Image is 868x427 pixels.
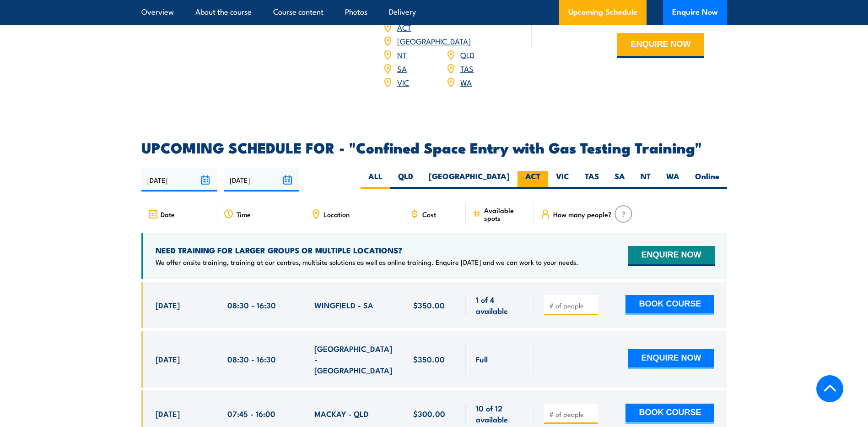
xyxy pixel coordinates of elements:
span: Full [476,354,488,364]
input: # of people [549,301,595,310]
label: ACT [518,171,548,189]
a: [GEOGRAPHIC_DATA] [397,35,471,46]
span: WINGFIELD - SA [314,300,373,310]
button: ENQUIRE NOW [628,246,714,266]
input: From date [141,168,217,192]
a: VIC [397,77,409,88]
label: NT [633,171,658,189]
button: BOOK COURSE [625,295,714,315]
button: BOOK COURSE [625,404,714,424]
span: Time [237,210,251,218]
a: NT [397,49,407,60]
button: ENQUIRE NOW [617,33,704,58]
span: Available spots [484,206,528,222]
label: Online [687,171,727,189]
a: SA [397,63,407,74]
span: How many people? [553,210,612,218]
span: [DATE] [156,354,180,364]
span: MACKAY - QLD [314,408,369,419]
span: Cost [422,210,436,218]
span: $350.00 [413,354,445,364]
span: $300.00 [413,408,445,419]
label: WA [658,171,687,189]
h2: UPCOMING SCHEDULE FOR - "Confined Space Entry with Gas Testing Training" [141,141,727,153]
h4: NEED TRAINING FOR LARGER GROUPS OR MULTIPLE LOCATIONS? [156,245,578,255]
label: [GEOGRAPHIC_DATA] [421,171,518,189]
span: 08:30 - 16:30 [227,300,276,310]
button: ENQUIRE NOW [628,349,714,369]
span: 07:45 - 16:00 [227,408,275,419]
span: [DATE] [156,300,180,310]
a: QLD [460,49,474,60]
span: [DATE] [156,408,180,419]
label: VIC [548,171,577,189]
input: To date [224,168,299,192]
span: $350.00 [413,300,445,310]
span: Date [161,210,175,218]
span: 10 of 12 available [476,403,524,424]
span: Location [323,210,350,218]
span: [GEOGRAPHIC_DATA] - [GEOGRAPHIC_DATA] [314,343,393,375]
label: QLD [390,171,421,189]
a: WA [460,77,472,88]
label: SA [607,171,633,189]
label: ALL [361,171,390,189]
label: TAS [577,171,607,189]
p: We offer onsite training, training at our centres, multisite solutions as well as online training... [156,257,578,267]
a: TAS [460,63,474,74]
input: # of people [549,410,595,419]
a: ACT [397,22,411,33]
span: 1 of 4 available [476,294,524,316]
span: 08:30 - 16:30 [227,354,276,364]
